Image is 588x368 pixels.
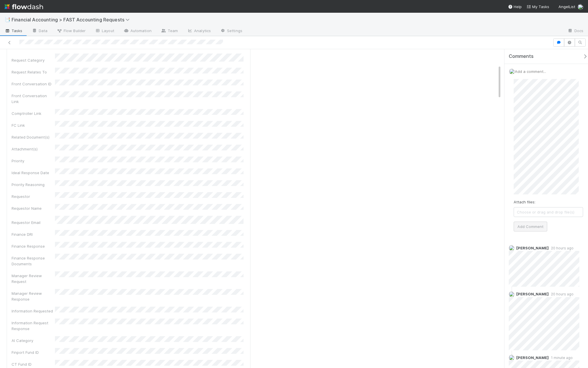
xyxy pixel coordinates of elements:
[509,54,534,59] span: Comments
[12,349,55,355] div: Finport Fund ID
[509,355,515,360] img: avatar_5efa0666-8651-45e1-ad93-d350fecd9671.png
[12,57,55,63] div: Request Category
[12,134,55,140] div: Related Document(s)
[12,320,55,332] div: Information Request Response
[12,308,55,314] div: Information Requested
[526,4,549,9] span: My Tasks
[549,356,573,360] span: 1 minute ago
[12,93,55,104] div: Front Conversation Link
[549,292,574,296] span: 20 hours ago
[27,27,52,36] a: Data
[5,2,43,12] img: logo-inverted-e16ddd16eac7371096b0.svg
[12,255,55,267] div: Finance Response Documents
[52,27,90,36] a: Flow Builder
[90,27,119,36] a: Layout
[514,199,535,205] label: Attach files:
[12,69,55,75] div: Request Relates To
[12,111,55,116] div: Comptroller Link
[12,182,55,187] div: Priority Reasoning
[183,27,215,36] a: Analytics
[509,69,515,74] img: avatar_c0d2ec3f-77e2-40ea-8107-ee7bdb5edede.png
[509,291,515,297] img: avatar_5efa0666-8651-45e1-ad93-d350fecd9671.png
[12,273,55,284] div: Manager Review Request
[12,158,55,164] div: Priority
[119,27,156,36] a: Automation
[516,355,549,360] span: [PERSON_NAME]
[12,243,55,249] div: Finance Response
[526,4,549,10] a: My Tasks
[508,4,522,10] div: Help
[516,246,549,250] span: [PERSON_NAME]
[509,245,515,251] img: avatar_c0d2ec3f-77e2-40ea-8107-ee7bdb5edede.png
[12,122,55,128] div: FC Link
[558,4,575,9] span: AngelList
[12,194,55,199] div: Requestor
[514,207,583,217] span: Choose or drag and drop file(s)
[516,292,549,296] span: [PERSON_NAME]
[12,205,55,211] div: Requestor Name
[5,28,23,34] span: Tasks
[549,246,574,250] span: 20 hours ago
[12,290,55,302] div: Manager Review Response
[12,146,55,152] div: Attachment(s)
[156,27,183,36] a: Team
[215,27,247,36] a: Settings
[563,27,588,36] a: Docs
[514,222,547,231] button: Add Comment
[5,17,10,22] span: 📑
[12,338,55,343] div: AI Category
[12,220,55,225] div: Requestor Email
[12,170,55,176] div: Ideal Response Date
[578,4,583,10] img: avatar_c0d2ec3f-77e2-40ea-8107-ee7bdb5edede.png
[12,17,132,23] span: Financial Accounting > FAST Accounting Requests
[12,361,55,367] div: CT Fund ID
[12,231,55,237] div: Finance DRI
[515,69,546,74] span: Add a comment...
[57,28,86,34] span: Flow Builder
[12,81,55,87] div: Front Conversation ID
